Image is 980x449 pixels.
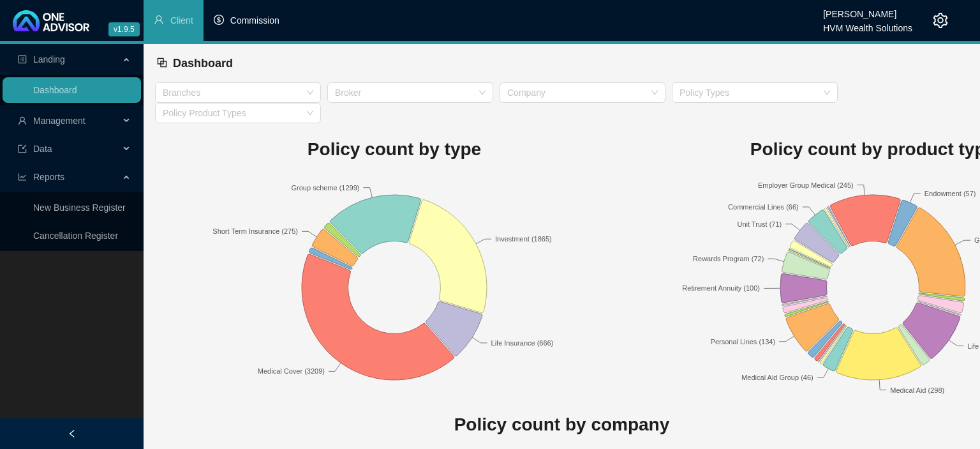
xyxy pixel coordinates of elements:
[890,386,944,393] text: Medical Aid (298)
[18,172,27,181] span: line-chart
[33,231,118,241] a: Cancellation Register
[924,189,976,197] text: Endowment (57)
[154,15,164,25] span: user
[823,17,912,31] div: HVM Wealth Solutions
[212,227,298,235] text: Short Term Insurance (275)
[214,15,224,25] span: dollar
[155,411,969,439] h1: Policy count by company
[33,85,77,95] a: Dashboard
[18,116,27,125] span: user
[33,202,126,213] a: New Business Register
[933,13,948,28] span: setting
[758,181,854,188] text: Employer Group Medical (245)
[495,235,552,243] text: Investment (1865)
[155,135,634,164] h1: Policy count by type
[258,367,325,375] text: Medical Cover (3209)
[108,22,140,36] span: v1.9.5
[33,54,65,65] span: Landing
[711,337,776,345] text: Personal Lines (134)
[33,116,85,126] span: Management
[33,172,64,182] span: Reports
[682,284,760,292] text: Retirement Annuity (100)
[18,144,27,153] span: import
[491,339,554,346] text: Life Insurance (666)
[170,15,193,26] span: Client
[173,57,233,70] span: Dashboard
[13,10,89,31] img: 2df55531c6924b55f21c4cf5d4484680-logo-light.svg
[156,57,168,68] span: block
[728,203,799,211] text: Commercial Lines (66)
[68,429,77,438] span: left
[33,144,52,154] span: Data
[693,255,764,263] text: Rewards Program (72)
[741,374,813,381] text: Medical Aid Group (46)
[230,15,279,26] span: Commission
[823,3,912,17] div: [PERSON_NAME]
[738,220,782,227] text: Unit Trust (71)
[18,55,27,64] span: profile
[292,183,360,191] text: Group scheme (1299)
